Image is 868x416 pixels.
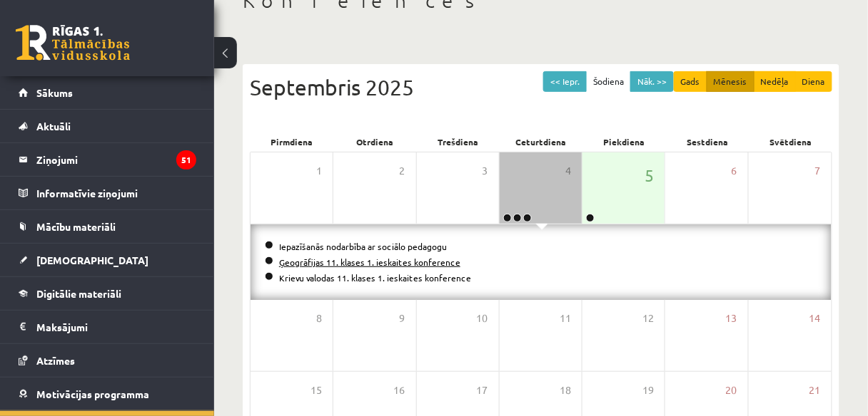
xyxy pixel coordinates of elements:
[400,311,405,326] span: 9
[19,177,196,209] a: Informatīvie ziņojumi
[19,110,196,142] a: Aktuāli
[36,354,75,367] span: Atzīmes
[795,71,832,92] button: Diena
[36,143,196,176] legend: Ziņojumi
[732,163,737,179] span: 6
[477,383,488,398] span: 17
[19,277,196,310] a: Digitālie materiāli
[19,378,196,410] a: Motivācijas programma
[19,311,196,343] a: Maksājumi
[36,177,196,209] legend: Informatīvie ziņojumi
[36,388,149,400] span: Motivācijas programma
[19,76,196,109] a: Sākums
[586,71,631,92] button: Šodiena
[16,25,130,61] a: Rīgas 1. Tālmācības vidusskola
[36,86,73,99] span: Sākums
[674,71,707,92] button: Gads
[630,71,674,92] button: Nāk. >>
[19,143,196,176] a: Ziņojumi51
[809,383,821,398] span: 21
[394,383,405,398] span: 16
[250,132,333,152] div: Pirmdiena
[176,150,196,170] i: 51
[642,311,654,326] span: 12
[582,132,666,152] div: Piekdiena
[754,71,796,92] button: Nedēļa
[279,272,471,284] a: Krievu valodas 11. klases 1. ieskaites konference
[560,383,571,398] span: 18
[560,311,571,326] span: 11
[19,210,196,243] a: Mācību materiāli
[726,311,737,326] span: 13
[316,311,322,326] span: 8
[543,71,587,92] button: << Iepr.
[36,311,196,343] legend: Maksājumi
[333,132,417,152] div: Otrdiena
[19,244,196,276] a: [DEMOGRAPHIC_DATA]
[642,383,654,398] span: 19
[36,220,116,233] span: Mācību materiāli
[400,163,405,179] span: 2
[416,132,500,152] div: Trešdiena
[815,163,821,179] span: 7
[749,132,832,152] div: Svētdiena
[707,71,755,92] button: Mēnesis
[316,163,322,179] span: 1
[809,311,821,326] span: 14
[483,163,488,179] span: 3
[565,163,571,179] span: 4
[666,132,750,152] div: Sestdiena
[500,132,583,152] div: Ceturtdiena
[279,241,447,252] a: Iepazīšanās nodarbība ar sociālo pedagogu
[36,254,148,266] span: [DEMOGRAPHIC_DATA]
[477,311,488,326] span: 10
[311,383,322,398] span: 15
[645,163,654,187] span: 5
[250,71,832,103] div: Septembris 2025
[279,256,460,268] a: Ģeogrāfijas 11. klases 1. ieskaites konference
[36,120,71,132] span: Aktuāli
[726,383,737,398] span: 20
[19,344,196,377] a: Atzīmes
[36,287,121,300] span: Digitālie materiāli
